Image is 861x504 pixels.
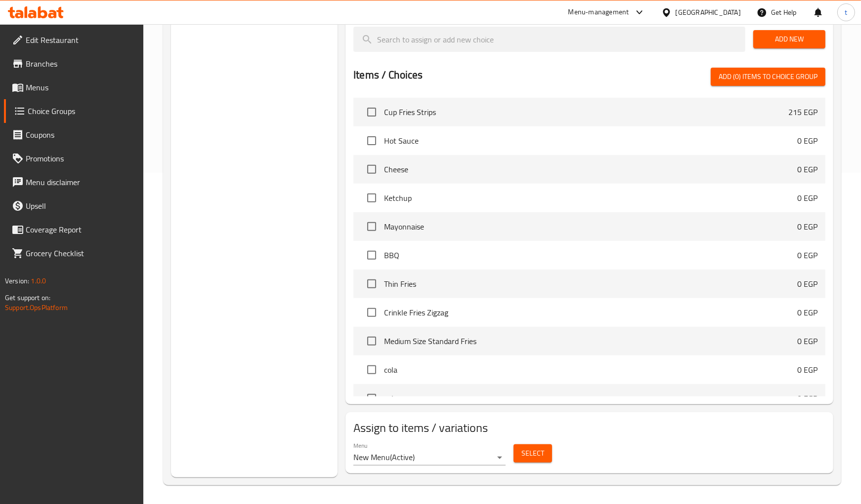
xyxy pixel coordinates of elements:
[353,420,825,436] h2: Assign to items / variations
[4,28,144,52] a: Edit Restaurant
[5,301,68,314] a: Support.OpsPlatform
[797,135,818,147] p: 0 EGP
[26,247,136,259] span: Grocery Checklist
[361,188,382,208] span: Select choice
[788,106,818,118] p: 215 EGP
[5,274,29,287] span: Version:
[26,81,136,93] span: Menus
[384,364,797,376] span: cola
[353,442,368,448] label: Menu
[26,153,136,164] span: Promotions
[384,163,797,175] span: Cheese
[797,392,818,404] p: 0 EGP
[514,444,552,463] button: Select
[26,58,136,70] span: Branches
[676,7,741,18] div: [GEOGRAPHIC_DATA]
[361,331,382,351] span: Select choice
[4,99,144,123] a: Choice Groups
[797,364,818,376] p: 0 EGP
[711,68,825,86] button: Add (0) items to choice group
[353,27,745,52] input: search
[384,335,797,347] span: Medium Size Standard Fries
[26,200,136,212] span: Upsell
[797,192,818,204] p: 0 EGP
[384,392,797,404] span: cola zero
[384,135,797,147] span: Hot Sauce
[4,147,144,170] a: Promotions
[384,221,797,233] span: Mayonnaise
[361,102,382,122] span: Select choice
[361,302,382,323] span: Select choice
[521,447,544,460] span: Select
[26,224,136,235] span: Coverage Report
[845,7,847,18] span: t
[4,76,144,99] a: Menus
[4,218,144,241] a: Coverage Report
[353,450,506,465] div: New Menu(Active)
[5,291,50,304] span: Get support on:
[361,388,382,409] span: Select choice
[384,278,797,290] span: Thin Fries
[384,307,797,318] span: Crinkle Fries Zigzag
[361,159,382,180] span: Select choice
[26,129,136,141] span: Coupons
[26,34,136,46] span: Edit Restaurant
[26,176,136,188] span: Menu disclaimer
[361,216,382,237] span: Select choice
[4,170,144,194] a: Menu disclaimer
[384,192,797,204] span: Ketchup
[761,33,818,45] span: Add New
[797,249,818,261] p: 0 EGP
[4,123,144,147] a: Coupons
[353,68,423,82] h2: Items / Choices
[384,249,797,261] span: BBQ
[4,241,144,265] a: Grocery Checklist
[797,335,818,347] p: 0 EGP
[568,6,629,18] div: Menu-management
[31,274,46,287] span: 1.0.0
[797,163,818,175] p: 0 EGP
[384,106,788,118] span: Cup Fries Strips
[797,307,818,318] p: 0 EGP
[797,221,818,233] p: 0 EGP
[361,245,382,266] span: Select choice
[28,105,136,117] span: Choice Groups
[361,359,382,380] span: Select choice
[797,278,818,290] p: 0 EGP
[753,30,825,48] button: Add New
[4,52,144,76] a: Branches
[719,71,818,83] span: Add (0) items to choice group
[4,194,144,218] a: Upsell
